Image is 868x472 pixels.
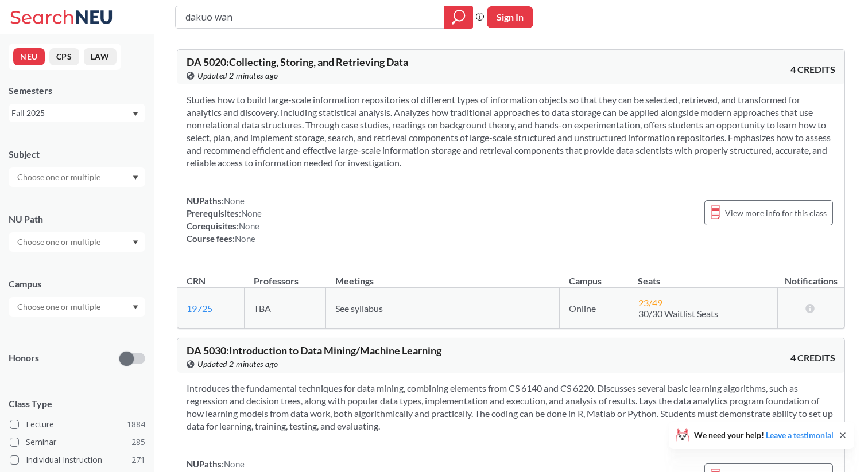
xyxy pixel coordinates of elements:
div: Dropdown arrow [9,167,145,187]
p: Honors [9,352,39,365]
span: 23 / 49 [638,297,662,308]
button: LAW [84,48,117,65]
span: We need your help! [694,431,834,439]
th: Campus [560,263,629,288]
svg: Dropdown arrow [133,112,138,116]
span: View more info for this class [725,206,827,220]
div: Fall 2025 [11,107,131,119]
a: 19725 [187,303,212,314]
span: None [224,196,245,206]
span: Updated 2 minutes ago [197,358,278,370]
label: Lecture [10,417,145,432]
span: None [224,459,245,469]
span: None [241,208,262,219]
div: CRN [187,275,206,287]
section: Studies how to build large-scale information repositories of different types of information objec... [187,93,835,169]
th: Notifications [778,263,844,288]
div: Fall 2025Dropdown arrow [9,104,145,122]
input: Choose one or multiple [11,300,108,314]
div: NUPaths: Prerequisites: Corequisites: Course fees: [187,194,262,245]
button: NEU [13,48,45,65]
div: NU Path [9,213,145,225]
div: Semesters [9,84,145,97]
div: Dropdown arrow [9,232,145,252]
span: DA 5020 : Collecting, Storing, and Retrieving Data [187,56,408,68]
label: Individual Instruction [10,453,145,467]
span: 30/30 Waitlist Seats [638,308,718,319]
span: 285 [131,436,145,448]
input: Choose one or multiple [11,235,108,249]
span: 1884 [127,418,145,431]
button: Sign In [487,6,533,28]
svg: magnifying glass [452,9,466,25]
span: None [235,233,255,244]
span: 4 CREDITS [790,63,835,76]
button: CPS [49,48,79,65]
a: Leave a testimonial [766,430,834,440]
span: DA 5030 : Introduction to Data Mining/Machine Learning [187,344,441,357]
span: See syllabus [335,303,383,314]
input: Choose one or multiple [11,170,108,184]
section: Introduces the fundamental techniques for data mining, combining elements from CS 6140 and CS 622... [187,382,835,432]
th: Seats [629,263,778,288]
span: 4 CREDITS [790,352,835,364]
span: Updated 2 minutes ago [197,69,278,82]
span: Class Type [9,397,145,410]
input: Class, professor, course number, "phrase" [184,7,436,27]
th: Meetings [326,263,560,288]
svg: Dropdown arrow [133,305,138,310]
span: None [239,221,259,231]
label: Seminar [10,435,145,450]
svg: Dropdown arrow [133,240,138,245]
div: Campus [9,278,145,290]
span: 271 [131,454,145,466]
div: Subject [9,148,145,161]
td: Online [560,288,629,329]
td: TBA [245,288,326,329]
th: Professors [245,263,326,288]
div: magnifying glass [444,6,473,29]
div: Dropdown arrow [9,297,145,317]
svg: Dropdown arrow [133,175,138,180]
